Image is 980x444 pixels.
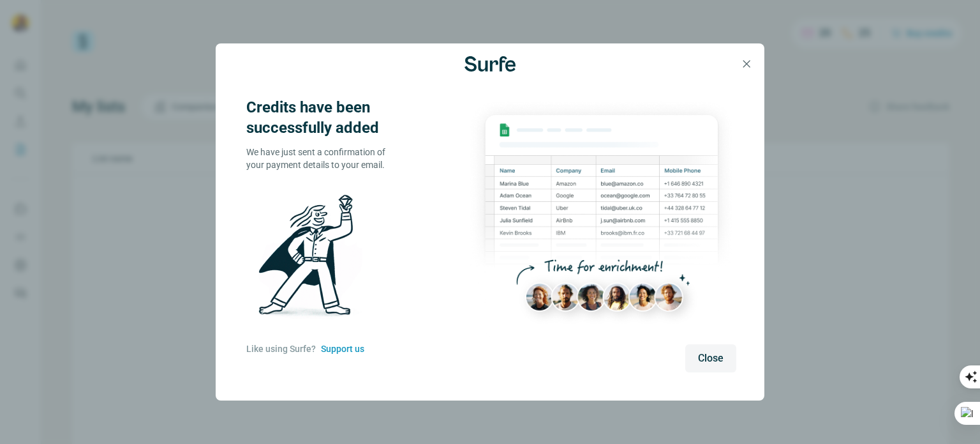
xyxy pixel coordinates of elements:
button: Support us [321,342,364,355]
button: Close [685,344,736,372]
h3: Credits have been successfully added [246,97,399,138]
img: Enrichment Hub - Sheet Preview [467,97,736,337]
p: We have just sent a confirmation of your payment details to your email. [246,146,399,171]
p: Like using Surfe? [246,342,316,355]
img: Surfe Illustration - Man holding diamond [246,187,379,330]
img: Surfe Logo [464,56,516,72]
span: Close [698,351,724,366]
